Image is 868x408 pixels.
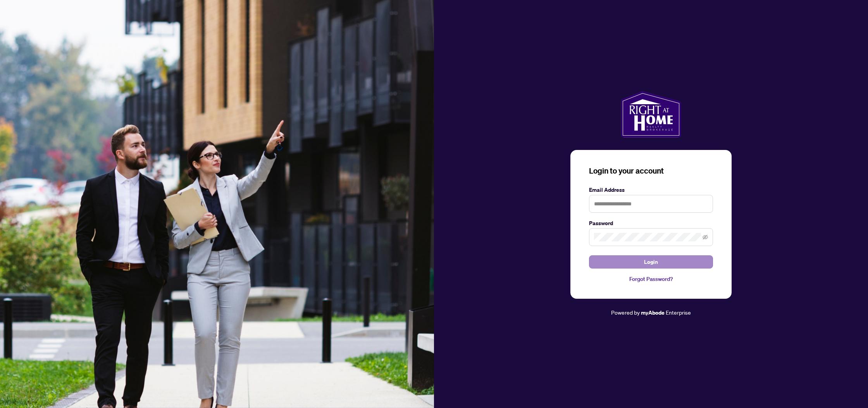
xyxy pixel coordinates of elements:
label: Password [589,219,713,227]
span: eye-invisible [703,234,708,240]
label: Email Address [589,186,713,194]
h3: Login to your account [589,165,713,176]
span: Powered by [611,309,640,316]
span: Enterprise [666,309,691,316]
a: Forgot Password? [589,275,713,283]
span: Login [644,256,658,268]
img: ma-logo [621,91,681,138]
a: myAbode [641,308,665,317]
button: Login [589,255,713,269]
